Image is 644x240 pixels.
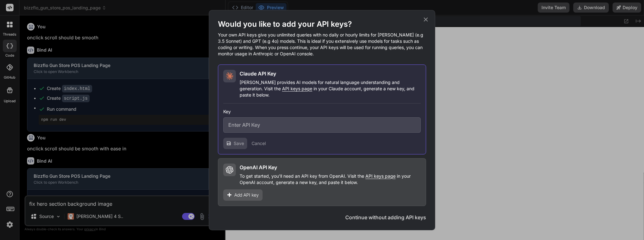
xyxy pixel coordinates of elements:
[345,214,426,221] button: Continue without adding API keys
[223,138,247,149] button: Save
[234,140,244,147] span: Save
[252,140,266,147] button: Cancel
[223,117,421,133] input: Enter API Key
[240,79,421,98] p: [PERSON_NAME] provides AI models for natural language understanding and generation. Visit the in ...
[218,19,426,29] h1: Would you like to add your API keys?
[223,109,421,115] h3: Key
[282,86,312,91] span: API keys page
[365,173,396,179] span: API keys page
[240,164,277,171] h2: OpenAI API Key
[234,192,259,198] span: Add API key
[218,32,426,57] p: Your own API keys give you unlimited queries with no daily or hourly limits for [PERSON_NAME] (e....
[240,70,276,77] h2: Claude API Key
[240,173,421,186] p: To get started, you'll need an API key from OpenAI. Visit the in your OpenAI account, generate a ...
